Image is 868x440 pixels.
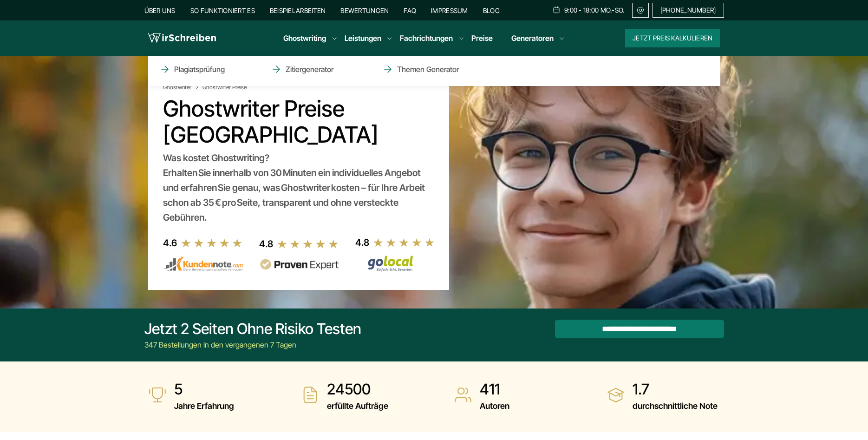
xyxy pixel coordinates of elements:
[633,399,718,414] span: durchschnittliche Note
[633,380,718,399] strong: 1.7
[181,238,243,248] img: stars
[174,399,234,414] span: Jahre Erfahrung
[355,235,369,250] div: 4.8
[159,64,252,75] a: Plagiatsprüfung
[190,7,255,14] a: So funktioniert es
[277,239,339,249] img: stars
[345,33,381,44] a: Leistungen
[163,96,434,148] h1: Ghostwriter Preise [GEOGRAPHIC_DATA]
[625,29,720,47] button: Jetzt Preis kalkulieren
[431,7,468,14] a: Impressum
[373,237,435,248] img: stars
[271,64,364,75] a: Zitiergenerator
[400,33,453,44] a: Fachrichtungen
[144,320,361,338] div: Jetzt 2 Seiten ohne Risiko testen
[480,380,509,399] strong: 411
[259,259,339,270] img: provenexpert reviews
[174,380,234,399] strong: 5
[404,7,416,14] a: FAQ
[340,7,389,14] a: Bewertungen
[480,399,509,414] span: Autoren
[355,255,435,272] img: Wirschreiben Bewertungen
[471,33,493,43] a: Preise
[163,151,434,225] div: Was kostet Ghostwriting? Erhalten Sie innerhalb von 30 Minuten ein individuelles Angebot und erfa...
[552,6,561,13] img: Schedule
[144,7,176,14] a: Über uns
[483,7,500,14] a: Blog
[144,339,361,350] div: 347 Bestellungen in den vergangenen 7 Tagen
[511,33,554,44] a: Generatoren
[202,84,247,91] span: Ghostwriter Preise
[163,256,243,272] img: kundennote
[636,7,645,14] img: Email
[564,7,625,14] span: 9:00 - 18:00 Mo.-So.
[148,386,167,404] img: Jahre Erfahrung
[259,236,273,251] div: 4.8
[607,386,625,404] img: durchschnittliche Note
[283,33,326,44] a: Ghostwriting
[327,380,388,399] strong: 24500
[163,84,201,91] a: Ghostwriter
[660,7,716,14] span: [PHONE_NUMBER]
[148,31,216,45] img: logo wirschreiben
[301,386,320,404] img: erfüllte Aufträge
[382,64,475,75] a: Themen Generator
[270,7,326,14] a: Beispielarbeiten
[454,386,472,404] img: Autoren
[653,3,724,18] a: [PHONE_NUMBER]
[163,236,177,250] div: 4.6
[327,399,388,414] span: erfüllte Aufträge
